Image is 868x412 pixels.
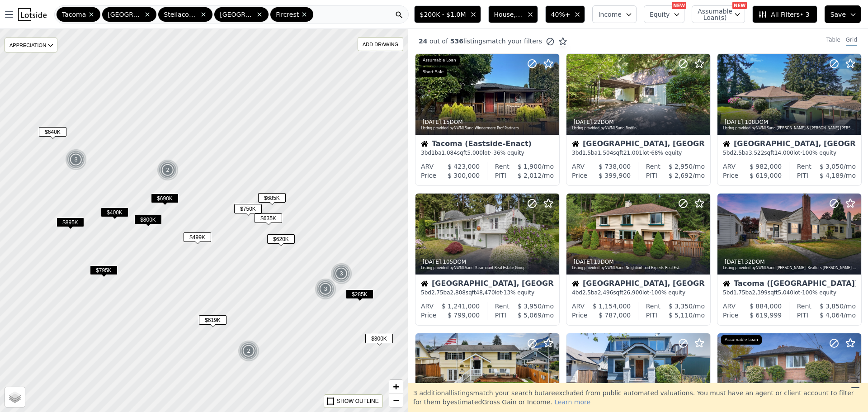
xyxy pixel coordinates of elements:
div: Assumable Loan [721,335,762,345]
span: $ 300,000 [448,172,480,179]
div: ARV [723,162,736,171]
div: 3 bd 1.5 ba sqft lot · 68% equity [572,149,705,156]
span: $ 884,000 [750,303,782,310]
span: $ 2,692 [669,172,693,179]
span: $ 3,050 [820,163,844,170]
a: [DATE],105DOMListing provided byNWMLSand Paramount Real Estate GroupHouse[GEOGRAPHIC_DATA], [GEOG... [415,193,559,326]
div: ADD DRAWING [358,38,403,51]
div: /mo [657,311,705,320]
div: $750K [234,204,262,217]
div: Listing provided by NWMLS and Windermere Prof Partners [421,126,555,131]
span: [GEOGRAPHIC_DATA] [108,10,142,19]
div: Price [572,171,587,180]
span: $ 619,000 [750,172,782,179]
span: $200K - $1.0M [420,10,466,19]
div: NEW [732,2,747,9]
span: 40%+ [551,10,571,19]
div: /mo [506,311,554,320]
span: [GEOGRAPHIC_DATA] [220,10,254,19]
span: $400K [101,208,128,217]
div: Price [421,311,436,320]
div: $300K [365,334,393,347]
div: Rent [495,302,509,311]
div: Rent [797,302,811,311]
div: Listing provided by NWMLS and [PERSON_NAME] & [PERSON_NAME] [PERSON_NAME] Bay [723,126,857,131]
div: Listing provided by NWMLS and Redfin [572,126,706,131]
div: ARV [421,162,434,171]
div: , 32 DOM [723,258,857,265]
div: 3 [330,263,352,284]
a: Zoom in [389,380,403,393]
span: $685K [258,193,286,203]
div: Price [421,171,436,180]
span: $ 5,069 [518,312,542,319]
div: Price [572,311,587,320]
div: 3 [315,278,336,300]
div: PITI [495,171,506,180]
span: $ 2,012 [518,172,542,179]
div: PITI [646,171,657,180]
span: − [393,394,399,406]
a: [DATE],32DOMListing provided byNWMLSand [PERSON_NAME], Realtors [PERSON_NAME] REHouseTacoma ([GEO... [717,193,861,326]
a: [DATE],15DOMListing provided byNWMLSand Windermere Prof PartnersAssumable LoanShort SaleHouseTaco... [415,53,559,186]
div: /mo [509,302,554,311]
div: 5 bd 1.75 ba sqft lot · 100% equity [723,289,856,296]
span: $619K [199,315,226,325]
div: $285K [346,289,373,303]
span: 26,900 [623,289,642,296]
span: Equity [650,10,670,19]
div: APPRECIATION [5,38,57,52]
span: $ 1,241,000 [442,303,480,310]
div: $619K [199,315,226,328]
div: Price [723,311,738,320]
div: ARV [572,302,585,311]
div: /mo [808,311,856,320]
div: , 108 DOM [723,118,857,126]
span: $ 5,110 [669,312,693,319]
div: PITI [797,311,808,320]
time: 2025-08-21 18:26 [725,259,743,265]
span: 5,040 [778,289,793,296]
div: Assumable Loan [419,56,460,66]
span: $800K [134,215,162,224]
div: 2 [238,340,259,362]
div: Rent [646,302,660,311]
div: Listing provided by NWMLS and Paramount Real Estate Group [421,265,555,271]
span: $620K [267,234,295,244]
span: $ 982,000 [750,163,782,170]
a: Layers [5,387,25,407]
span: $640K [39,127,66,137]
span: $ 2,950 [669,163,693,170]
a: [DATE],22DOMListing provided byNWMLSand RedfinHouse[GEOGRAPHIC_DATA], [GEOGRAPHIC_DATA]3bd1.5ba1,... [566,53,710,186]
span: $ 423,000 [448,163,480,170]
button: House, Multifamily, Condominium [488,5,538,23]
div: 3 additional listing s match your search but are excluded from public automated valuations. You m... [408,383,868,412]
span: Tacoma [62,10,86,19]
img: Lotside [18,8,47,21]
div: Price [723,171,738,180]
time: 2025-08-22 15:44 [725,119,743,125]
span: match your filters [486,37,542,46]
div: Rent [646,162,660,171]
div: /mo [660,162,705,171]
span: 1,084 [442,150,457,156]
div: /mo [808,171,856,180]
img: g1.png [65,149,87,170]
span: $ 787,000 [599,312,631,319]
button: Save [825,5,861,23]
div: $800K [134,215,162,228]
time: 2025-08-22 03:54 [423,259,441,265]
img: g1.png [238,340,260,362]
span: $ 1,154,000 [593,303,631,310]
span: $285K [346,289,373,299]
span: 2,808 [450,289,466,296]
a: [DATE],19DOMListing provided byNWMLSand Neighborhood Experts Real Est.House[GEOGRAPHIC_DATA], [GE... [566,193,710,326]
span: 536 [448,38,463,45]
div: [GEOGRAPHIC_DATA], [GEOGRAPHIC_DATA] [572,140,705,149]
button: $200K - $1.0M [414,5,481,23]
time: 2025-08-24 17:33 [423,119,441,125]
span: + [393,381,399,392]
img: g1.png [330,263,353,284]
div: /mo [509,162,554,171]
span: $ 4,064 [820,312,844,319]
